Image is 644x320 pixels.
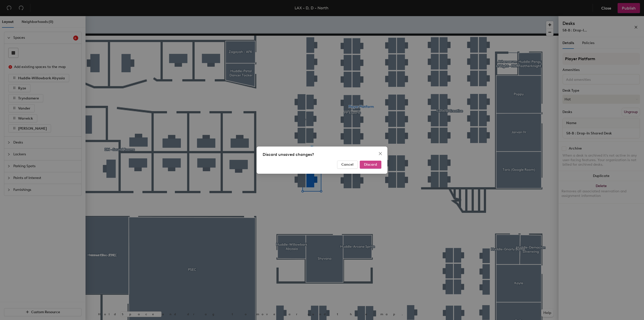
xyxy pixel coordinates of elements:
[378,152,382,156] span: close
[263,152,381,158] div: Discard unsaved changes?
[337,161,358,169] button: Cancel
[376,150,384,158] button: Close
[376,152,384,156] span: Close
[364,162,377,167] span: Discard
[341,162,353,167] span: Cancel
[360,161,381,169] button: Discard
